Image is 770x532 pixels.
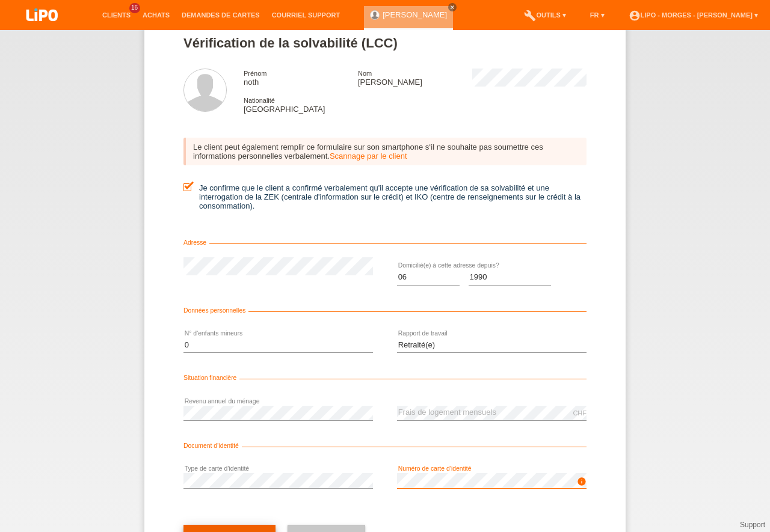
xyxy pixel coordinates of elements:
[244,96,358,114] div: [GEOGRAPHIC_DATA]
[183,183,587,210] label: Je confirme que le client a confirmé verbalement qu'il accepte une vérification de sa solvabilité...
[577,480,587,488] a: info
[577,477,587,486] i: info
[740,521,765,529] a: Support
[623,11,764,19] a: account_circleLIPO - Morges - [PERSON_NAME] ▾
[244,97,275,104] span: Nationalité
[137,11,176,19] a: Achats
[584,11,611,19] a: FR ▾
[183,239,209,246] span: Adresse
[12,25,72,34] a: LIPO pay
[629,10,641,22] i: account_circle
[573,409,587,417] div: CHF
[183,442,242,449] span: Document d’identité
[129,3,140,13] span: 16
[176,11,266,19] a: Demandes de cartes
[183,307,248,314] span: Données personnelles
[183,138,587,165] div: Le client peut également remplir ce formulaire sur son smartphone s‘il ne souhaite pas soumettre ...
[449,4,455,10] i: close
[244,69,358,87] div: noth
[96,11,137,19] a: Clients
[183,35,587,50] h1: Vérification de la solvabilité (LCC)
[448,3,457,11] a: close
[183,375,239,381] span: Situation financière
[358,69,472,87] div: [PERSON_NAME]
[358,70,372,77] span: Nom
[266,11,346,19] a: Courriel Support
[244,70,267,77] span: Prénom
[383,10,447,19] a: [PERSON_NAME]
[330,151,407,161] a: Scannage par le client
[518,11,571,19] a: buildOutils ▾
[524,10,536,22] i: build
